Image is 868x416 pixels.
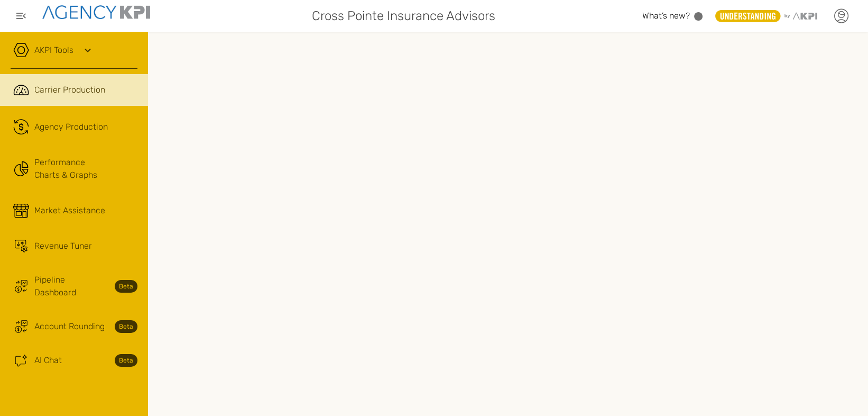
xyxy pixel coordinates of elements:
span: Revenue Tuner [34,240,92,252]
strong: Beta [115,354,137,367]
span: Account Rounding [34,320,105,333]
strong: Beta [115,280,137,293]
strong: Beta [115,320,137,333]
a: AKPI Tools [34,44,73,57]
span: Cross Pointe Insurance Advisors [312,6,495,25]
span: Agency Production [34,121,108,133]
span: AI Chat [34,354,62,367]
span: Market Assistance [34,204,105,217]
span: What’s new? [642,11,690,21]
span: Pipeline Dashboard [34,274,108,299]
img: agencykpi-logo-550x69-2d9e3fa8.png [42,5,150,19]
span: Carrier Production [34,84,105,96]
